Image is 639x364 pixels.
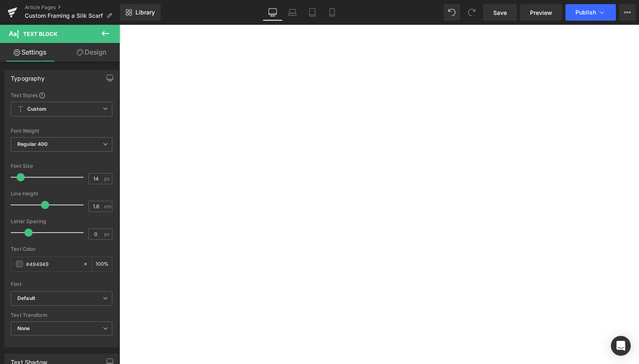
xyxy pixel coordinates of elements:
[104,176,111,181] span: px
[11,281,112,287] div: Font
[11,219,112,224] div: Letter Spacing
[283,4,302,21] a: Laptop
[263,4,283,21] a: Desktop
[463,4,480,21] button: Redo
[530,8,552,17] span: Preview
[11,128,112,134] div: Font Weight
[520,4,562,21] a: Preview
[322,4,342,21] a: Mobile
[17,325,30,331] b: None
[11,163,112,169] div: Font Size
[619,4,636,21] button: More
[11,246,112,252] div: Text Color
[11,92,112,98] div: Text Styles
[62,43,121,62] a: Design
[17,141,48,147] b: Regular 400
[11,70,45,82] div: Typography
[493,8,507,17] span: Save
[104,231,111,237] span: px
[17,295,35,302] i: Default
[25,12,103,19] span: Custom Framing a Silk Scarf
[27,106,46,113] b: Custom
[302,4,322,21] a: Tablet
[135,9,155,16] span: Library
[92,257,112,271] div: %
[611,336,631,356] div: Open Intercom Messenger
[575,9,596,16] span: Publish
[120,4,161,21] a: New Library
[11,312,112,318] div: Text Transform
[565,4,616,21] button: Publish
[444,4,460,21] button: Undo
[26,259,79,269] input: Color
[104,204,111,209] span: em
[11,191,112,197] div: Line Height
[25,4,120,11] a: Article Pages
[23,31,57,37] span: Text Block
